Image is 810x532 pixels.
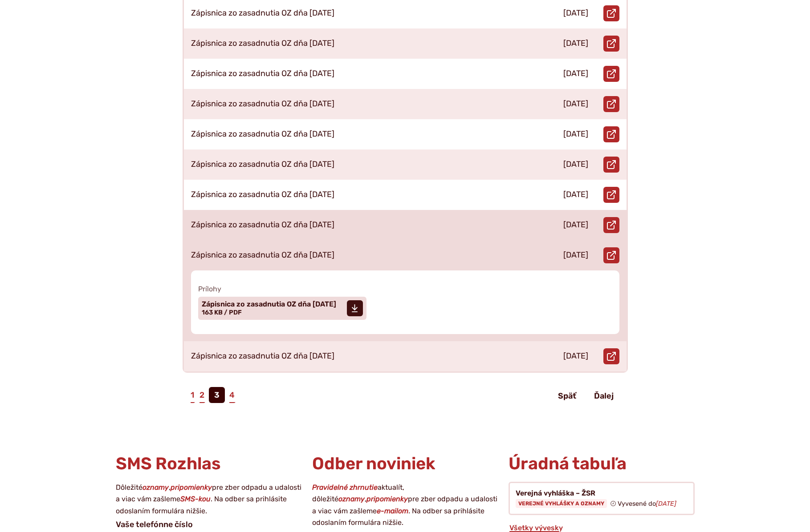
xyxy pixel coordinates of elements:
[142,483,169,492] strong: oznamy
[563,129,588,139] p: [DATE]
[199,387,205,403] a: 2
[171,483,212,492] strong: pripomienky
[191,99,334,109] p: Zápisnica zo zasadnutia OZ dňa [DATE]
[190,387,195,403] a: 1
[191,250,334,260] p: Zápisnica zo zasadnutia OZ dňa [DATE]
[509,524,564,532] a: Všetky vývesky
[509,455,694,473] h2: Úradná tabuľa
[198,297,366,320] a: Zápisnica zo zasadnutia OZ dňa [DATE] 163 KB / PDF
[563,220,588,230] p: [DATE]
[191,190,334,200] p: Zápisnica zo zasadnutia OZ dňa [DATE]
[563,39,588,48] p: [DATE]
[312,482,498,529] p: aktualít, dôležité , pre zber odpadu a udalosti a viac vám zašleme . Na odber sa prihlásite odosl...
[191,160,334,169] p: Zápisnica zo zasadnutia OZ dňa [DATE]
[563,99,588,109] p: [DATE]
[209,387,225,403] span: 3
[191,220,334,230] p: Zápisnica zo zasadnutia OZ dňa [DATE]
[558,391,576,401] span: Späť
[198,285,612,293] span: Prílohy
[563,190,588,200] p: [DATE]
[116,482,301,517] p: Dôležité , pre zber odpadu a udalosti a viac vám zašleme . Na odber sa prihlásite odoslaním formu...
[563,8,588,18] p: [DATE]
[551,388,583,404] a: Späť
[191,39,334,48] p: Zápisnica zo zasadnutia OZ dňa [DATE]
[116,520,301,529] span: Vaše telefónne číslo
[191,8,334,18] p: Zápisnica zo zasadnutia OZ dňa [DATE]
[594,391,614,401] span: Ďalej
[228,387,236,403] a: 4
[563,351,588,361] p: [DATE]
[312,455,498,473] h2: Odber noviniek
[202,301,336,308] span: Zápisnica zo zasadnutia OZ dňa [DATE]
[191,129,334,139] p: Zápisnica zo zasadnutia OZ dňa [DATE]
[191,69,334,79] p: Zápisnica zo zasadnutia OZ dňa [DATE]
[366,495,408,503] strong: pripomienky
[116,455,301,473] h2: SMS Rozhlas
[509,482,694,516] a: Verejná vyhláška – ŽSR Verejné vyhlášky a oznamy Vyvesené do[DATE]
[377,507,408,515] strong: e-mailom
[563,160,588,169] p: [DATE]
[312,483,378,492] strong: Pravidelné zhrnutie
[191,351,334,361] p: Zápisnica zo zasadnutia OZ dňa [DATE]
[587,388,621,404] a: Ďalej
[338,495,365,503] strong: oznamy
[563,250,588,260] p: [DATE]
[202,309,242,316] span: 163 KB / PDF
[563,69,588,79] p: [DATE]
[180,495,211,503] strong: SMS-kou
